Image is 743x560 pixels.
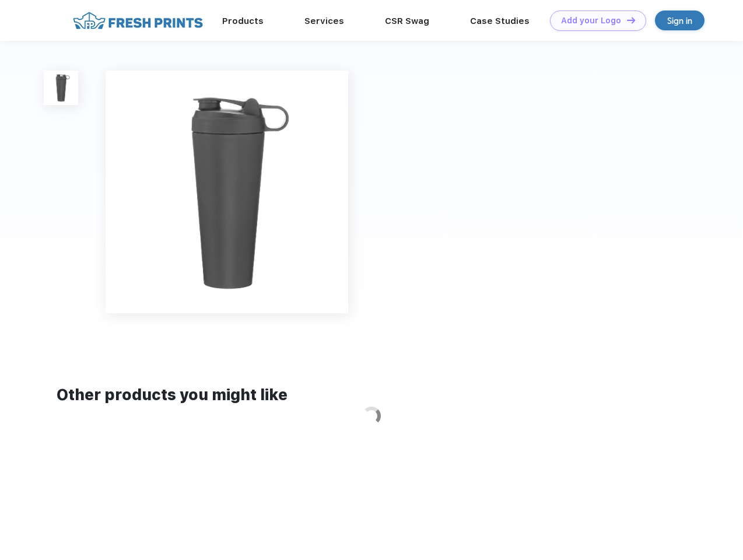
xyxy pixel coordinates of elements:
a: Products [222,16,264,26]
img: func=resize&h=640 [106,71,348,313]
img: func=resize&h=100 [44,71,78,105]
div: Other products you might like [57,384,686,407]
div: Sign in [667,14,692,27]
div: Add your Logo [561,16,621,26]
img: DT [627,17,635,23]
a: Sign in [655,10,705,30]
img: fo%20logo%202.webp [69,10,206,31]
